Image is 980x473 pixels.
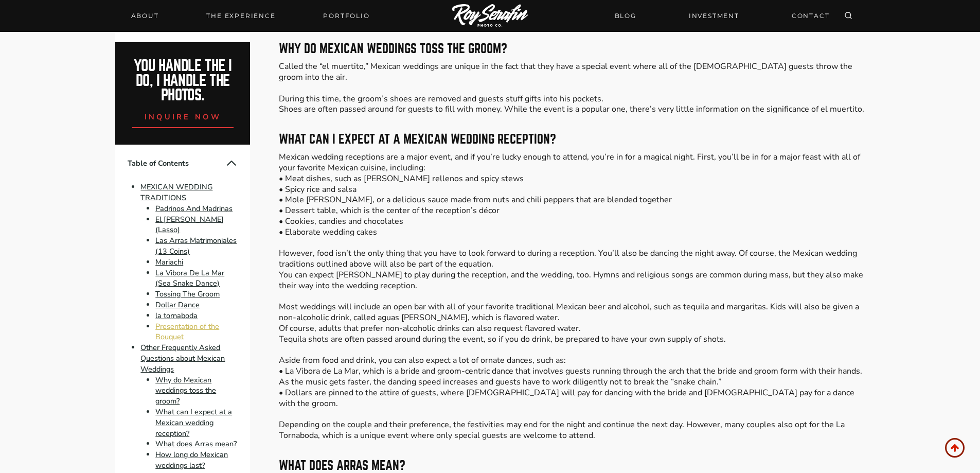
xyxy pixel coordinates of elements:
[145,112,222,122] span: inquire now
[155,300,200,310] a: Dollar Dance
[155,268,224,289] a: La Vibora De La Mar (Sea Snake Dance)
[786,7,836,25] a: CONTACT
[279,460,864,472] h3: What does Arras mean?
[279,152,864,441] p: Mexican wedding receptions are a major event, and if you’re lucky enough to attend, you’re in for...
[155,289,220,299] a: Tossing The Groom
[200,9,281,23] a: THE EXPERIENCE
[155,257,183,267] a: Mariachi
[140,342,225,374] a: Other Frequently Asked Questions about Mexican Weddings
[155,449,228,470] a: How long do Mexican weddings last?
[225,157,238,169] button: Collapse Table of Contents
[155,407,232,439] a: What can I expect at a Mexican wedding reception?
[317,9,376,23] a: Portfolio
[155,321,219,342] a: Presentation of the Bouquet
[132,103,234,128] a: inquire now
[128,158,225,169] span: Table of Contents
[155,439,237,449] a: What does Arras mean?
[155,375,216,407] a: Why do Mexican weddings toss the groom?
[609,7,643,25] a: BLOG
[279,61,864,115] p: Called the “el muertito,” Mexican weddings are unique in the fact that they have a special event ...
[155,214,224,235] a: El [PERSON_NAME] (Lasso)
[841,9,856,23] button: View Search Form
[683,7,745,25] a: INVESTMENT
[125,9,376,23] nav: Primary Navigation
[155,310,198,321] a: la tornaboda
[452,4,528,28] img: Logo of Roy Serafin Photo Co., featuring stylized text in white on a light background, representi...
[945,438,965,458] a: Scroll to top
[140,182,212,203] a: MEXICAN WEDDING TRADITIONS
[155,235,237,256] a: Las Arras Matrimoniales (13 Coins)
[279,15,864,33] h2: Other Frequently Asked Questions about Mexican Weddings
[279,43,864,55] h3: Why do Mexican weddings toss the groom?
[609,7,836,25] nav: Secondary Navigation
[125,9,165,23] a: About
[127,59,239,103] h2: You handle the i do, I handle the photos.
[155,203,233,214] a: Padrinos And Madrinas
[279,133,864,146] h3: What can I expect at a Mexican wedding reception?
